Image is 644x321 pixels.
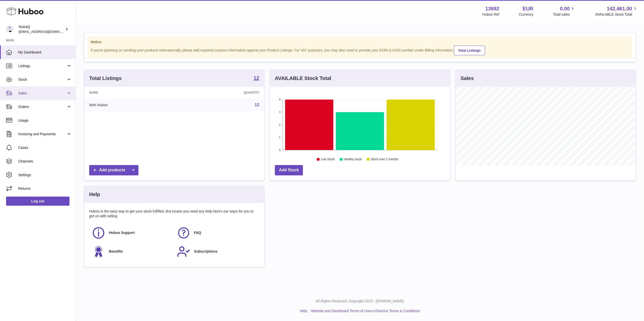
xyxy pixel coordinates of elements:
a: Benefits [92,245,172,258]
span: Listings [18,64,66,68]
a: 142,461.00 AVAILABLE Stock Total [595,5,638,17]
span: 0.00 [560,5,570,12]
div: Currency [519,12,534,17]
p: Huboo is the easy way to get your stock fulfilled. But incase you need any help here's our ways f... [89,209,259,219]
a: 12 [255,103,259,107]
span: Usage [18,118,72,123]
text: Stock over 2 months [371,158,398,161]
div: Huboo Ref [483,12,499,17]
strong: EUR [523,5,533,12]
h3: Sales [461,75,474,82]
span: FAQ [194,230,201,235]
text: Healthy stock [344,158,362,161]
strong: 13692 [485,5,499,12]
span: Invoicing and Payments [18,132,66,137]
a: Add products [89,165,138,175]
td: With Huboo [84,98,179,112]
a: Log out [6,197,69,206]
a: Website and Dashboard Terms of Use [311,309,371,313]
div: If you're planning on sending your products internationally please add required customs informati... [91,45,629,55]
li: and [309,309,420,313]
div: NutraQ [19,24,64,34]
a: Huboo Support [92,226,172,240]
th: Name [84,87,179,98]
span: Returns [18,186,72,191]
strong: Notice [91,40,629,44]
text: 2 [279,123,280,126]
span: Cases [18,145,72,150]
a: 0.00 Total sales [553,5,576,17]
p: All Rights Reserved. Copyright 2025 - [DOMAIN_NAME] [80,299,640,304]
a: FAQ [177,226,257,240]
a: Add Stock [275,165,303,175]
span: Huboo Support [109,230,135,235]
text: Low Stock [321,158,335,161]
text: 1 [279,136,280,139]
h3: AVAILABLE Stock Total [275,75,331,82]
th: Quantity [179,87,264,98]
span: Settings [18,173,72,177]
span: Benefits [109,249,123,254]
span: [EMAIL_ADDRESS][DOMAIN_NAME] [19,30,74,34]
span: Orders [18,104,66,109]
text: 4 [279,98,280,101]
text: 3 [279,111,280,114]
span: Subscriptions [194,249,218,254]
span: My Dashboard [18,50,72,55]
a: Service Terms & Conditions [376,309,420,313]
span: Total sales [553,12,576,17]
img: log@nutraq.com [6,25,14,33]
span: AVAILABLE Stock Total [595,12,638,17]
h3: Total Listings [89,75,122,82]
a: View Listings [454,46,485,55]
span: Stock [18,77,66,82]
text: 0 [279,148,280,151]
span: 142,461.00 [607,5,632,12]
h3: Help [89,191,100,198]
a: 12 [254,75,259,82]
span: Sales [18,91,66,96]
strong: 12 [254,75,259,81]
span: Channels [18,159,72,164]
a: Help [300,309,307,313]
a: Subscriptions [177,245,257,258]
